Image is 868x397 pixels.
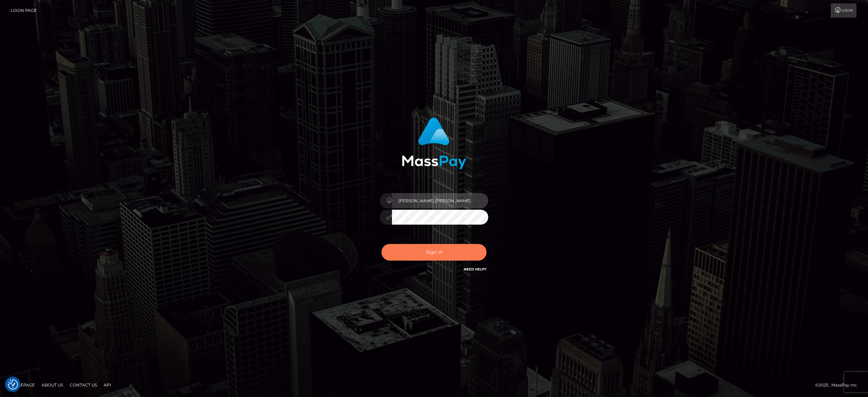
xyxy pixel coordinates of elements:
img: Revisit consent button [8,379,18,390]
a: About Us [39,380,66,390]
div: © 2025 , MassPay Inc. [815,381,863,389]
img: MassPay Login [402,117,466,169]
a: Login [831,3,856,18]
a: Contact Us [67,380,100,390]
a: API [101,380,114,390]
a: Need Help? [464,267,487,271]
button: Sign in [381,244,487,261]
input: Username... [392,193,488,208]
button: Consent Preferences [8,379,18,390]
a: Login Page [11,3,37,18]
a: Homepage [7,380,38,390]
